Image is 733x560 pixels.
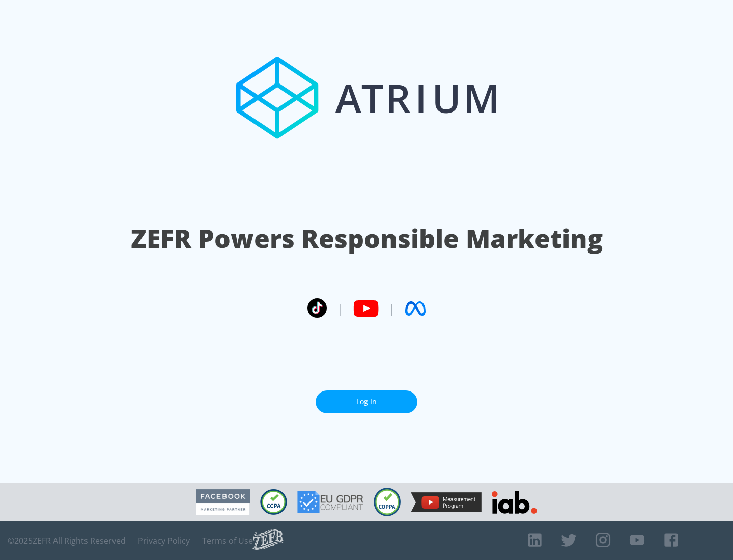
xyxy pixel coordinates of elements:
a: Terms of Use [202,536,253,546]
img: IAB [492,491,537,514]
h1: ZEFR Powers Responsible Marketing [131,221,603,256]
a: Log In [316,390,417,413]
img: Facebook Marketing Partner [196,489,250,515]
span: | [337,301,343,316]
img: CCPA Compliant [260,489,287,515]
img: COPPA Compliant [374,488,401,516]
img: YouTube Measurement Program [411,492,482,512]
span: © 2025 ZEFR All Rights Reserved [8,536,126,546]
a: Privacy Policy [138,536,190,546]
img: GDPR Compliant [297,491,363,513]
span: | [389,301,395,316]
